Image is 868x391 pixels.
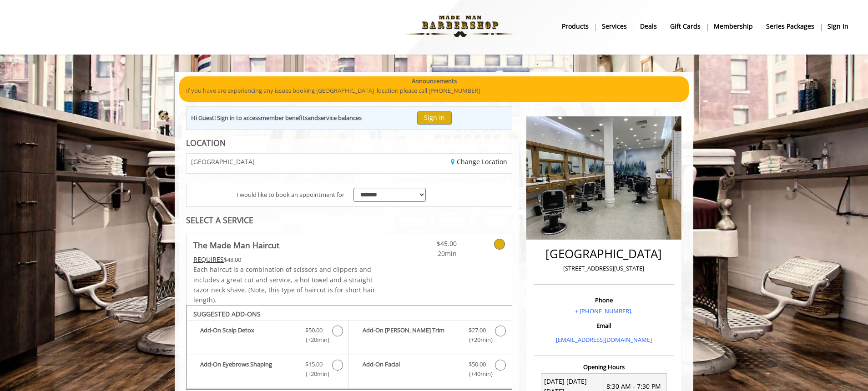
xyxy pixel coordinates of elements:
a: Series packagesSeries packages [760,20,821,33]
b: Deals [640,21,657,31]
h2: [GEOGRAPHIC_DATA] [536,247,671,261]
b: gift cards [670,21,701,31]
p: If you have are experiencing any issues booking [GEOGRAPHIC_DATA] location please call [PHONE_NUM... [186,86,682,95]
h3: Opening Hours [534,364,674,370]
b: sign in [828,21,848,31]
label: Add-On Beard Trim [353,326,507,347]
label: Add-On Facial [353,360,507,381]
a: ServicesServices [595,20,634,33]
span: (+40min ) [464,369,490,379]
b: Add-On Eyebrows Shaping [200,360,296,379]
span: Each haircut is a combination of scissors and clippers and includes a great cut and service, a ho... [193,265,375,304]
button: Sign In [417,111,452,125]
span: $27.00 [469,326,486,335]
p: [STREET_ADDRESS][US_STATE] [536,264,671,273]
span: 20min [403,249,457,259]
div: SELECT A SERVICE [186,216,512,225]
b: Membership [714,21,753,31]
b: member benefits [261,114,308,122]
img: Made Man Barbershop logo [398,1,523,51]
h3: Email [536,322,671,329]
span: This service needs some Advance to be paid before we block your appointment [193,255,224,264]
b: Add-On Scalp Detox [200,326,296,345]
a: + [PHONE_NUMBER]. [575,307,632,315]
label: Add-On Eyebrows Shaping [191,360,344,381]
b: Announcements [412,76,457,86]
b: service balances [318,114,362,122]
span: I would like to book an appointment for [237,190,344,200]
span: $15.00 [305,360,323,369]
b: SUGGESTED ADD-ONS [193,310,261,318]
label: Add-On Scalp Detox [191,326,344,347]
span: (+20min ) [301,369,328,379]
span: $50.00 [469,360,486,369]
a: Change Location [451,157,507,166]
b: products [562,21,589,31]
span: (+20min ) [464,335,490,345]
span: [GEOGRAPHIC_DATA] [191,158,255,165]
a: MembershipMembership [707,20,760,33]
div: The Made Man Haircut Add-onS [186,306,512,390]
a: Gift cardsgift cards [664,20,707,33]
b: Series packages [766,21,814,31]
h3: Phone [536,297,671,303]
b: Services [602,21,627,31]
span: $50.00 [305,326,323,335]
b: Add-On Facial [363,360,459,379]
div: Hi Guest! Sign in to access and [191,113,362,123]
span: $45.00 [403,239,457,249]
b: The Made Man Haircut [193,239,279,251]
span: (+20min ) [301,335,328,345]
a: DealsDeals [634,20,664,33]
a: Productsproducts [555,20,595,33]
div: $48.00 [193,255,376,265]
a: [EMAIL_ADDRESS][DOMAIN_NAME] [556,336,652,344]
b: Add-On [PERSON_NAME] Trim [363,326,459,345]
a: sign insign in [821,20,855,33]
b: LOCATION [186,137,226,148]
